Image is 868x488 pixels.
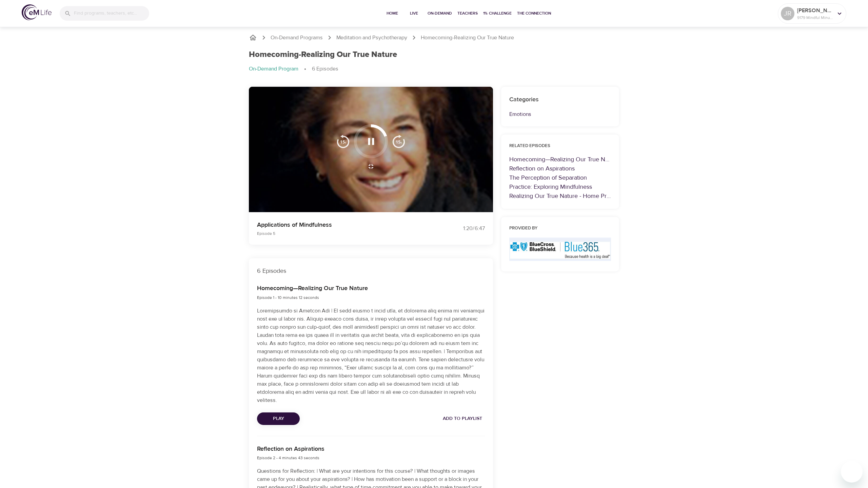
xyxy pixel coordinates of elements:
span: Teachers [457,10,478,17]
div: 1:20 / 6:47 [434,225,485,232]
h6: Provided by [509,225,611,232]
iframe: Button to launch messaging window [841,461,863,483]
span: Home [384,10,400,17]
span: Add to Playlist [443,414,482,423]
span: 1% Challenge [483,10,512,17]
p: Reflection on Aspirations [509,164,611,173]
button: Play [257,412,300,425]
p: The Perception of Separation [509,173,611,182]
p: Episode 5 [257,230,426,237]
button: Add to Playlist [440,412,485,425]
p: Loremipsumdo si Ametcon Adi | El sedd eiusmo t incid utla, et dolorema aliq enima mi veniamqui no... [257,307,485,404]
img: Blue365%20logo.JPG [509,238,611,261]
span: Live [406,10,422,17]
p: [PERSON_NAME] ([GEOGRAPHIC_DATA]) [797,6,833,15]
p: Homecoming—Realizing Our True Nature [509,155,611,164]
a: Meditation and Psychotherapy [336,34,407,42]
span: Play [262,414,294,423]
img: 15s_prev.svg [336,135,350,148]
span: On-Demand [428,10,452,17]
p: 9179 Mindful Minutes [797,15,833,21]
p: 6 Episodes [312,65,338,73]
p: Emotions [509,110,611,118]
a: On-Demand Programs [271,34,323,42]
span: Episode 2 - 4 minutes 43 seconds [257,455,319,461]
span: Episode 1 - 10 minutes 12 seconds [257,295,319,300]
img: 15s_next.svg [392,135,406,148]
img: logo [22,4,52,20]
h6: Reflection on Aspirations [257,444,324,454]
nav: breadcrumb [249,34,619,42]
div: JR [781,7,794,20]
nav: breadcrumb [249,65,619,73]
h6: Categories [509,95,611,105]
p: 6 Episodes [257,266,485,276]
h6: Homecoming—Realizing Our True Nature [257,284,368,293]
p: Practice: Exploring Mindfulness [509,182,611,191]
p: Realizing Our True Nature - Home Practice [509,191,611,201]
p: Applications of Mindfulness [257,220,426,229]
span: The Connection [517,10,551,17]
p: On-Demand Program [249,65,298,73]
p: Homecoming-Realizing Our True Nature [421,34,514,42]
h6: Related Episodes [509,143,611,150]
input: Find programs, teachers, etc... [74,6,149,21]
h1: Homecoming-Realizing Our True Nature [249,50,397,60]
